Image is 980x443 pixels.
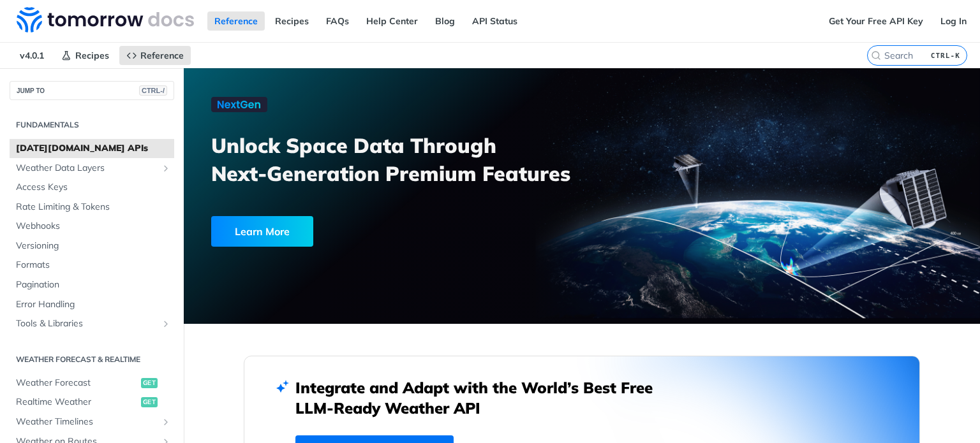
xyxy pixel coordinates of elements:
img: NextGen [211,97,267,112]
a: Reference [119,46,191,65]
span: Recipes [75,50,109,61]
span: Error Handling [16,298,171,311]
button: Show subpages for Weather Data Layers [161,163,171,173]
svg: Search [871,50,881,61]
span: Weather Forecast [16,377,138,389]
span: [DATE][DOMAIN_NAME] APIs [16,142,171,155]
span: Rate Limiting & Tokens [16,201,171,214]
span: Realtime Weather [16,396,138,409]
h2: Weather Forecast & realtime [10,354,174,365]
a: Help Center [359,11,425,31]
a: Error Handling [10,295,174,314]
a: Tools & LibrariesShow subpages for Tools & Libraries [10,314,174,333]
a: API Status [465,11,524,31]
span: Formats [16,259,171,272]
a: Formats [10,256,174,275]
span: v4.0.1 [13,46,51,65]
span: Weather Data Layers [16,162,158,175]
a: Recipes [54,46,116,65]
h2: Fundamentals [10,119,174,131]
span: Reference [140,50,184,61]
a: FAQs [319,11,356,31]
button: Show subpages for Weather Timelines [161,417,171,427]
a: Learn More [211,216,519,247]
a: Reference [207,11,265,31]
a: Weather Data LayersShow subpages for Weather Data Layers [10,159,174,178]
a: Blog [428,11,462,31]
h3: Unlock Space Data Through Next-Generation Premium Features [211,131,596,187]
span: Weather Timelines [16,416,158,428]
a: Access Keys [10,178,174,197]
span: Versioning [16,240,171,252]
a: Get Your Free API Key [822,11,930,31]
a: Realtime Weatherget [10,393,174,412]
a: Weather Forecastget [10,374,174,393]
a: Pagination [10,275,174,294]
span: get [141,397,158,407]
button: JUMP TOCTRL-/ [10,81,174,100]
a: Recipes [268,11,316,31]
a: Versioning [10,236,174,256]
span: CTRL-/ [139,85,167,96]
kbd: CTRL-K [928,49,963,62]
span: Tools & Libraries [16,317,158,330]
a: Webhooks [10,217,174,236]
div: Learn More [211,216,313,247]
a: Log In [933,11,974,31]
span: get [141,378,158,388]
h2: Integrate and Adapt with the World’s Best Free LLM-Ready Weather API [295,377,672,418]
span: Pagination [16,279,171,291]
a: [DATE][DOMAIN_NAME] APIs [10,139,174,158]
span: Access Keys [16,181,171,194]
span: Webhooks [16,220,171,233]
a: Weather TimelinesShow subpages for Weather Timelines [10,412,174,432]
img: Tomorrow.io Weather API Docs [17,7,194,33]
a: Rate Limiting & Tokens [10,198,174,217]
button: Show subpages for Tools & Libraries [161,319,171,329]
